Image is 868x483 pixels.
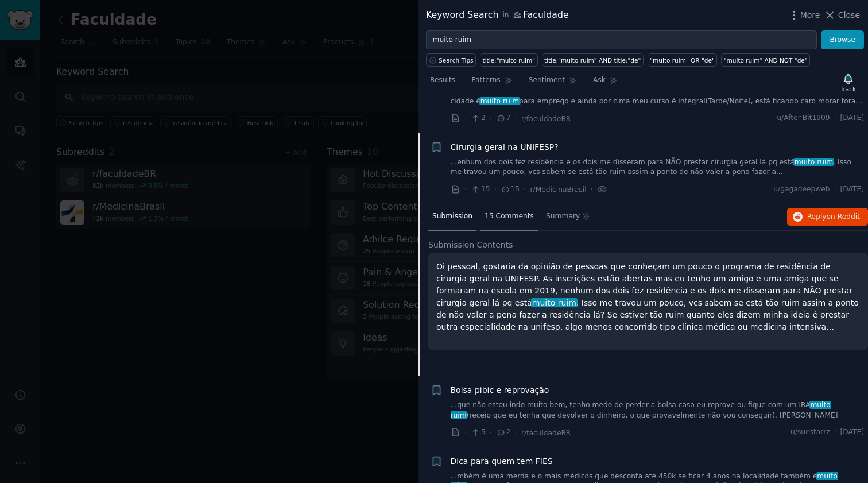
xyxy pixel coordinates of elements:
a: ...enhum dos dois fez residência e os dois me disseram para NÃO prestar cirurgia geral lá pq está... [451,157,865,177]
span: [DATE] [840,113,864,123]
span: muito ruim [793,158,834,166]
a: "muito ruim" AND NOT "de" [721,53,810,67]
span: 7 [496,113,510,123]
span: · [464,427,467,439]
span: in [502,10,509,21]
a: Sentiment [525,71,581,95]
span: muito ruim [451,401,831,419]
span: u/After-Bit1909 [777,113,830,123]
a: Cirurgia geral na UNIFESP? [451,141,559,153]
span: muito ruim [479,97,520,105]
span: 5 [471,427,485,438]
span: 2 [471,113,485,123]
span: · [464,183,467,195]
a: Results [426,71,459,95]
span: · [490,113,492,125]
button: More [788,9,820,21]
span: u/gagadeepweb [773,184,830,195]
span: Reply [807,212,860,222]
input: Try a keyword related to your business [426,30,817,50]
span: r/faculdadeBR [521,429,571,437]
span: · [524,183,526,195]
span: on Reddit [827,212,860,221]
span: · [515,427,517,439]
span: Results [430,75,455,86]
span: r/MedicinaBrasil [530,186,587,194]
button: Browse [821,30,864,50]
span: 15 Comments [485,211,534,222]
span: [DATE] [840,184,864,195]
span: · [494,183,497,195]
div: title:"muito ruim" [483,56,536,64]
a: ...que não estou indo muito bem, tenho medo de perder a bolsa caso eu reprove ou fique com um IRA... [451,400,865,420]
span: · [834,113,836,123]
a: Ask [589,71,622,95]
div: title:"muito ruim" AND title:"de" [544,56,641,64]
span: 2 [496,427,510,438]
a: Patterns [467,71,516,95]
button: Close [824,9,860,21]
span: Patterns [471,75,500,86]
a: Dica para quem tem FIES [451,455,553,467]
button: Replyon Reddit [787,208,868,226]
button: Track [836,71,860,95]
span: Ask [593,75,606,86]
div: Track [840,85,856,93]
span: r/faculdadeBR [521,115,571,123]
span: Sentiment [529,75,565,86]
span: u/suestarrz [790,427,830,438]
span: More [800,9,820,21]
span: · [464,113,467,125]
span: 15 [471,184,490,195]
span: Search Tips [439,56,474,64]
span: · [490,427,492,439]
a: "muito ruim" OR "de" [648,53,717,67]
div: Keyword Search Faculdade [426,8,569,22]
span: Summary [546,211,580,222]
div: "muito ruim" OR "de" [650,56,714,64]
p: Oi pessoal, gostaria da opinião de pessoas que conheçam um pouco o programa de residência de ciru... [436,261,860,333]
div: "muito ruim" AND NOT "de" [724,56,808,64]
span: · [591,183,593,195]
span: Submission [432,211,472,222]
span: Close [838,9,860,21]
a: title:"muito ruim" AND title:"de" [542,53,644,67]
a: title:"muito ruim" [480,53,538,67]
span: · [515,113,517,125]
a: ...ciência da computação na UTFPR, tive que me mudar de [GEOGRAPHIC_DATA] para [GEOGRAPHIC_DATA].... [451,86,865,106]
span: · [834,184,836,195]
span: 15 [501,184,520,195]
span: [DATE] [840,427,864,438]
a: Bolsa pibic e reprovação [451,384,549,396]
button: Search Tips [426,53,476,67]
span: Submission Contents [428,239,513,251]
span: · [834,427,836,438]
span: muito ruim [531,298,578,307]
